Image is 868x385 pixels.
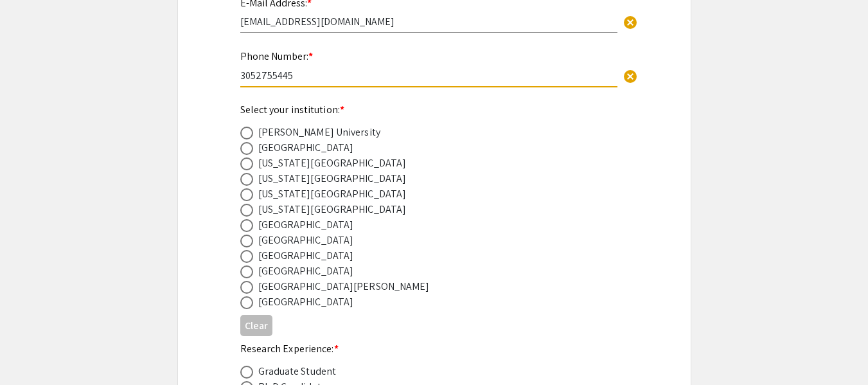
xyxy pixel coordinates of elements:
div: [US_STATE][GEOGRAPHIC_DATA] [258,202,407,217]
button: Clear [240,315,272,336]
div: [US_STATE][GEOGRAPHIC_DATA] [258,156,407,171]
div: [US_STATE][GEOGRAPHIC_DATA] [258,186,407,202]
div: [GEOGRAPHIC_DATA] [258,140,354,156]
span: cancel [623,15,638,30]
span: cancel [623,69,638,84]
div: Graduate Student [258,364,337,379]
div: [GEOGRAPHIC_DATA][PERSON_NAME] [258,279,430,294]
div: [GEOGRAPHIC_DATA] [258,233,354,248]
mat-label: Phone Number: [240,49,313,63]
div: [GEOGRAPHIC_DATA] [258,248,354,264]
input: Type Here [240,15,617,28]
div: [PERSON_NAME] University [258,125,380,140]
mat-label: Research Experience: [240,342,339,355]
button: Clear [617,63,643,89]
mat-label: Select your institution: [240,103,345,116]
div: [GEOGRAPHIC_DATA] [258,294,354,310]
button: Clear [617,9,643,35]
input: Type Here [240,69,617,82]
div: [GEOGRAPHIC_DATA] [258,264,354,279]
iframe: Chat [10,327,55,375]
div: [US_STATE][GEOGRAPHIC_DATA] [258,171,407,186]
div: [GEOGRAPHIC_DATA] [258,217,354,233]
